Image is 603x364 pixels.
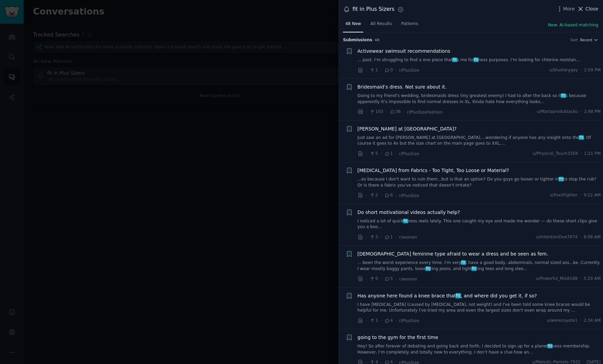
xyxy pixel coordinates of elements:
span: fit [561,93,566,98]
a: ... been the worst experience every time. I’m veryfit, have a good body, abdominals, normal sized... [358,260,601,272]
a: 48 New [343,19,363,32]
span: fit [452,57,457,62]
span: · [381,234,382,241]
span: Submission s [343,37,372,43]
button: New: AI-based matching [548,22,598,28]
span: 1 [384,151,393,157]
span: · [395,192,397,199]
span: Recent [580,38,592,42]
span: · [395,317,397,324]
span: u/FoxiiFighter [550,192,578,198]
span: · [395,150,397,157]
span: u/werecoyote1 [547,318,578,324]
button: Recent [580,38,598,42]
span: 36 [390,109,401,115]
span: r/PlusSizeFashion [407,110,442,115]
button: Close [577,5,598,13]
a: Just saw an ad for [PERSON_NAME] at [GEOGRAPHIC_DATA]....wondering if anyone has any insight onto... [358,135,601,147]
span: · [381,150,382,157]
span: · [580,234,581,240]
span: 2:34 AM [584,318,601,324]
span: u/Powerful_Mix8188 [536,276,578,282]
span: 48 [375,38,380,42]
a: Bridesmaid’s dress. Not sure about it. [358,83,447,91]
span: · [366,67,367,74]
a: ... past. I’m struggling to find a one piece thatfits me forfitness purposes. I’m looking for chl... [358,57,601,63]
span: 4 [384,318,393,324]
span: fit [471,266,477,271]
span: · [366,234,367,241]
span: · [366,317,367,324]
span: 9:22 AM [584,192,601,198]
span: · [395,67,397,74]
a: going to the gym for the first time [358,334,438,341]
span: r/women [399,235,417,240]
span: 0 [384,67,393,73]
span: fit [547,344,553,348]
span: · [580,67,582,73]
span: · [366,150,367,157]
span: 2:48 PM [584,109,601,115]
a: I noticed a lot of quickfitness reels lately. This one caught my eye and made me wonder — do thes... [358,218,601,230]
span: r/PlusSize [399,318,419,323]
span: 5 [369,151,378,157]
span: · [580,276,581,282]
a: [PERSON_NAME] at [GEOGRAPHIC_DATA]? [358,125,457,132]
span: fit [579,135,584,140]
a: I have [MEDICAL_DATA] (caused by [MEDICAL_DATA], not weight) and I've been told some knee braces ... [358,302,601,314]
span: 1 [369,67,378,73]
span: · [386,108,387,116]
span: 2 [369,192,378,198]
span: · [580,318,581,324]
span: · [403,108,404,116]
a: [DEMOGRAPHIC_DATA] feminine type afraid to wear a dress and be seen as fem. [358,250,548,258]
span: fit [461,260,466,265]
span: u/Physical_Touch3356 [533,151,578,157]
span: 1:21 PM [584,151,601,157]
span: · [580,109,582,115]
span: 5:29 AM [584,276,601,282]
button: More [556,5,575,13]
a: ...es because I don't want to ruin them...but is that an option? Do you guys go looser or tighter... [358,176,601,188]
a: All Results [368,19,394,32]
span: 6 [384,192,393,198]
a: Has anyone here found a knee brace thatfit, and where did you get it, if so? [358,292,537,299]
span: · [381,67,382,74]
span: · [395,275,397,283]
span: · [580,151,582,157]
span: 1 [369,318,378,324]
a: Activewear swimsuit recommendations [358,48,450,55]
a: Do short motivational videos actually help? [358,209,460,216]
span: Patterns [401,21,418,27]
span: fit [473,57,479,62]
span: r/PlusSize [399,151,419,156]
div: Sort [571,38,578,42]
span: 103 [369,109,383,115]
span: Has anyone here found a knee brace that , and where did you get it, if so? [358,292,537,299]
span: · [366,275,367,283]
span: · [395,234,397,241]
span: r/PlusSize [399,68,419,73]
span: fit [455,293,462,298]
span: 2:59 PM [584,67,601,73]
span: 5 [384,276,393,282]
div: fit in Plus Sizers [352,5,395,14]
span: 1 [384,234,393,240]
span: 3 [369,234,378,240]
span: r/women [399,277,417,282]
a: Hey! So after forever of debating and going back and forth, I decided to sign up for a planetfitn... [358,343,601,355]
a: [MEDICAL_DATA] from Fabrics - Too Tight, Too Loose or Material? [358,167,509,174]
span: Close [585,5,598,13]
span: r/PlusSize [399,193,419,198]
span: · [366,108,367,116]
span: 48 New [345,21,361,27]
span: fit [425,266,431,271]
span: More [563,5,575,13]
span: · [381,275,382,283]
